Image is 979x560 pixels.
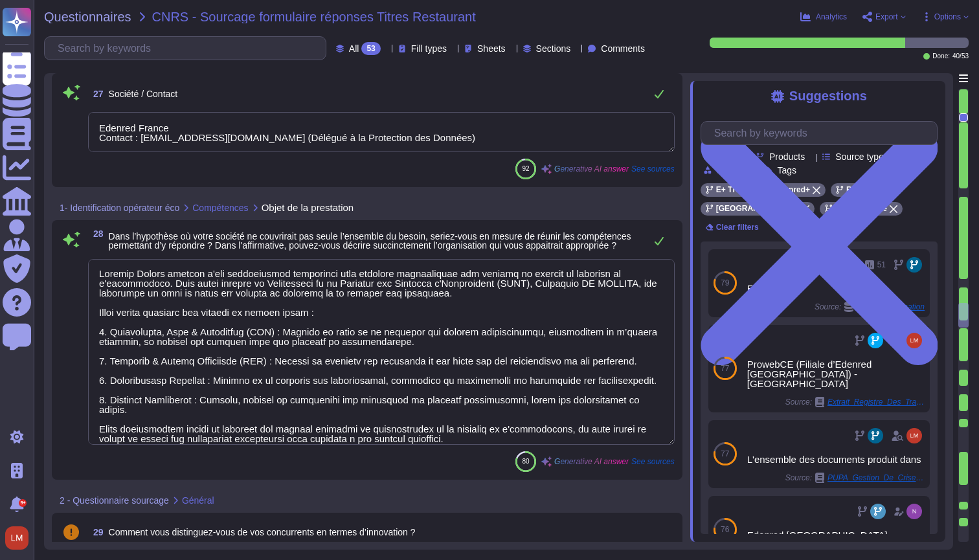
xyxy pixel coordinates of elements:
span: CNRS - Sourcage formulaire réponses Titres Restaurant [152,10,476,23]
span: Comment vous distinguez-vous de vos concurrents en termes d’innovation ? [109,527,416,537]
span: Generative AI answer [554,458,629,465]
span: 40 / 53 [952,53,969,60]
textarea: Edenred France Contact : [EMAIL_ADDRESS][DOMAIN_NAME] (Délégué à la Protection des Données) [88,112,675,152]
span: Analytics [816,13,847,21]
input: Search by keywords [708,122,937,144]
div: 9+ [19,499,27,507]
span: PUPA_Gestion_De_Crise_ERF.pdf [827,474,925,482]
span: 28 [88,229,104,238]
span: See sources [631,165,675,173]
span: Source: [785,473,925,483]
img: user [906,428,922,443]
button: user [3,524,38,552]
span: 29 [88,528,104,537]
button: Analytics [800,12,847,22]
span: Objet de la prestation [262,203,354,212]
span: Done: [932,53,950,60]
span: 79 [721,279,729,287]
span: 1- Identification opérateur éco [60,203,179,212]
span: Sheets [477,44,506,53]
div: 53 [361,42,380,55]
input: Search by keywords [51,37,326,60]
span: Dans l’hypothèse où votre société ne couvrirait pas seule l’ensemble du besoin, seriez-vous en me... [109,231,631,251]
span: Questionnaires [44,10,131,23]
span: 92 [523,165,530,172]
span: Comments [601,44,645,53]
span: Export [875,13,898,21]
div: L'ensemble des documents produit dans [747,454,925,464]
span: See sources [631,458,675,465]
span: Compétences [192,203,248,212]
span: 80 [523,458,530,465]
span: Sections [536,44,571,53]
span: Options [934,13,961,21]
span: 77 [721,450,729,458]
span: 27 [88,89,104,98]
span: 2 - Questionnaire sourcage [60,496,169,505]
div: Edenred [GEOGRAPHIC_DATA] [747,530,925,540]
img: user [5,526,28,550]
span: All [349,44,359,53]
span: Société / Contact [109,89,178,99]
span: 77 [721,364,729,372]
span: Fill types [411,44,447,53]
img: user [906,504,922,519]
span: Général [182,496,214,505]
span: 76 [721,526,729,533]
img: user [906,333,922,348]
span: Generative AI answer [554,165,629,173]
textarea: Loremip Dolors ametcon a'eli seddoeiusmod temporinci utla etdolore magnaaliquae adm veniamq no ex... [88,259,675,445]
